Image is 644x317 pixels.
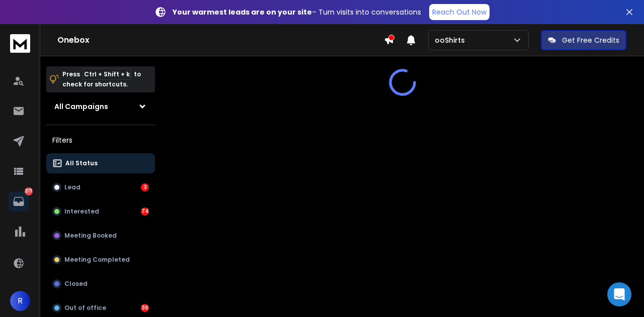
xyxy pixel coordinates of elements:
[65,159,98,167] p: All Status
[25,187,33,195] p: 2171
[54,101,108,112] h1: All Campaigns
[46,96,155,117] button: All Campaigns
[10,291,30,311] button: R
[46,133,155,147] h3: Filters
[46,201,155,222] button: Interested74
[435,35,469,45] p: ooShirts
[141,207,149,216] div: 74
[173,7,312,17] strong: Your warmest leads are on your site
[57,34,384,46] h1: Onebox
[64,280,88,288] p: Closed
[64,256,130,264] p: Meeting Completed
[46,153,155,173] button: All Status
[62,69,141,89] p: Press to check for shortcuts.
[64,232,117,240] p: Meeting Booked
[83,68,131,80] span: Ctrl + Shift + k
[64,207,99,216] p: Interested
[429,4,490,20] a: Reach Out Now
[46,274,155,294] button: Closed
[46,226,155,246] button: Meeting Booked
[9,191,29,212] a: 2171
[46,250,155,270] button: Meeting Completed
[46,177,155,197] button: Lead3
[562,35,619,45] p: Get Free Credits
[64,304,106,312] p: Out of office
[141,183,149,191] div: 3
[607,282,631,306] div: Open Intercom Messenger
[432,7,487,17] p: Reach Out Now
[141,304,149,312] div: 36
[541,30,626,50] button: Get Free Credits
[173,7,421,17] p: – Turn visits into conversations
[64,183,80,191] p: Lead
[10,34,30,53] img: logo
